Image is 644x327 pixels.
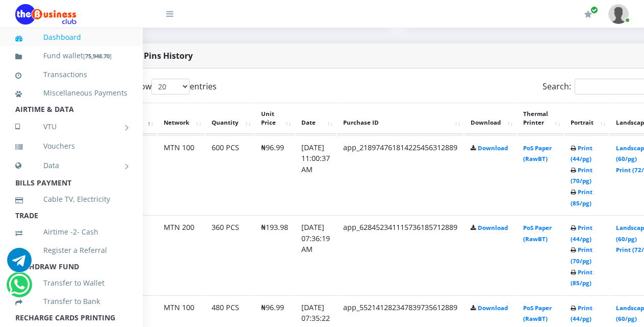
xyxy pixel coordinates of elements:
[255,215,294,294] td: ₦193.98
[295,215,336,294] td: [DATE] 07:36:19 AM
[7,255,32,272] a: Chat for support
[15,134,127,158] a: Vouchers
[205,135,254,215] td: 600 PCS
[15,63,127,86] a: Transactions
[571,246,593,265] a: Print (70/pg)
[85,52,110,60] b: 75,948.70
[523,304,552,323] a: PoS Paper (RawBT)
[15,220,127,244] a: Airtime -2- Cash
[158,103,204,134] th: Network: activate to sort column ascending
[15,44,127,68] a: Fund wallet[75,948.70]
[590,6,598,14] span: Renew/Upgrade Subscription
[158,215,204,294] td: MTN 200
[465,103,516,134] th: Download: activate to sort column ascending
[295,103,336,134] th: Date: activate to sort column ascending
[523,144,552,163] a: PoS Paper (RawBT)
[337,215,463,294] td: app_628452341115736185712889
[132,215,157,294] td: 2
[15,188,127,211] a: Cable TV, Electricity
[571,268,593,287] a: Print (85/pg)
[131,79,217,95] label: Show entries
[123,50,193,61] strong: Bulk Pins History
[15,4,76,25] img: Logo
[517,103,563,134] th: Thermal Printer: activate to sort column ascending
[15,239,127,262] a: Register a Referral
[337,103,463,134] th: Purchase ID: activate to sort column ascending
[15,81,127,105] a: Miscellaneous Payments
[584,10,592,18] i: Renew/Upgrade Subscription
[205,103,254,134] th: Quantity: activate to sort column ascending
[337,135,463,215] td: app_218974761814225456312889
[478,304,508,312] a: Download
[295,135,336,215] td: [DATE] 11:00:37 AM
[132,135,157,215] td: 1
[608,4,629,24] img: User
[571,144,593,163] a: Print (44/pg)
[255,103,294,134] th: Unit Price: activate to sort column ascending
[255,135,294,215] td: ₦96.99
[571,166,593,185] a: Print (70/pg)
[151,79,190,95] select: Showentries
[83,52,112,60] small: [ ]
[571,224,593,243] a: Print (44/pg)
[564,103,609,134] th: Portrait: activate to sort column ascending
[15,26,127,49] a: Dashboard
[478,144,508,152] a: Download
[15,290,127,313] a: Transfer to Bank
[571,304,593,323] a: Print (44/pg)
[15,114,127,139] a: VTU
[132,103,157,134] th: #: activate to sort column descending
[205,215,254,294] td: 360 PCS
[15,153,127,178] a: Data
[478,224,508,231] a: Download
[9,280,30,297] a: Chat for support
[523,224,552,243] a: PoS Paper (RawBT)
[571,188,593,207] a: Print (85/pg)
[158,135,204,215] td: MTN 100
[15,271,127,295] a: Transfer to Wallet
